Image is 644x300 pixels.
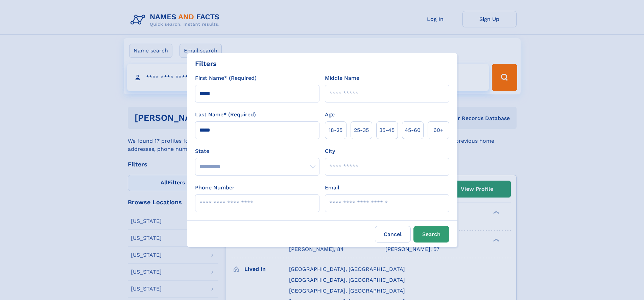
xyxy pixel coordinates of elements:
[379,126,395,134] span: 35‑45
[413,226,449,243] button: Search
[433,126,444,134] span: 60+
[354,126,369,134] span: 25‑35
[195,74,257,82] label: First Name* (Required)
[195,184,235,192] label: Phone Number
[325,111,335,119] label: Age
[195,59,217,69] div: Filters
[195,111,256,119] label: Last Name* (Required)
[325,184,339,192] label: Email
[325,74,359,82] label: Middle Name
[329,126,342,134] span: 18‑25
[375,226,411,243] label: Cancel
[405,126,421,134] span: 45‑60
[325,147,335,155] label: City
[195,147,319,155] label: State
